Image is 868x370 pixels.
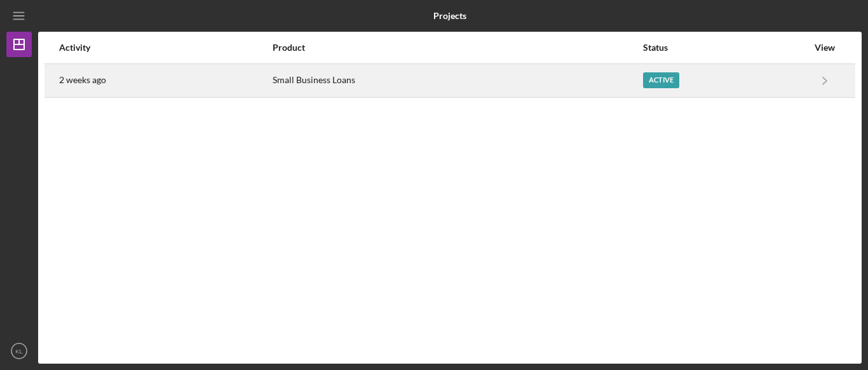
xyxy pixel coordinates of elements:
div: Status [643,43,808,53]
div: Product [273,43,642,53]
div: Activity [59,43,271,53]
div: Small Business Loans [273,65,642,96]
text: KL [15,348,23,355]
div: View [809,43,841,53]
time: 2025-08-29 18:00 [59,75,106,85]
div: Active [643,72,679,88]
b: Projects [433,11,466,21]
button: KL [6,338,32,364]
